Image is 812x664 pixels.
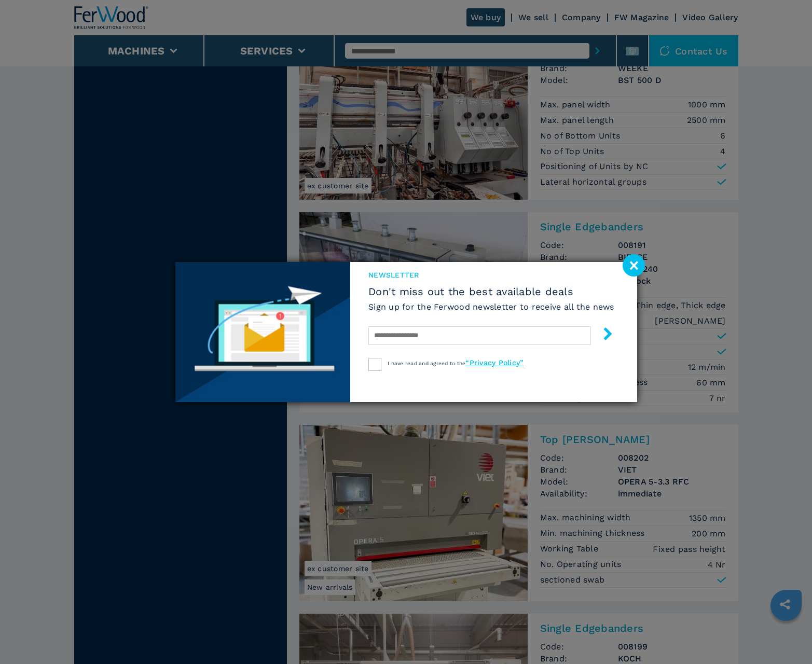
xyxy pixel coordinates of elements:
img: Newsletter image [175,262,351,402]
a: “Privacy Policy” [465,358,524,367]
button: submit-button [591,323,614,348]
span: newsletter [368,270,614,280]
h6: Sign up for the Ferwood newsletter to receive all the news [368,301,614,313]
span: I have read and agreed to the [388,361,524,366]
span: Don't miss out the best available deals [368,285,614,298]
